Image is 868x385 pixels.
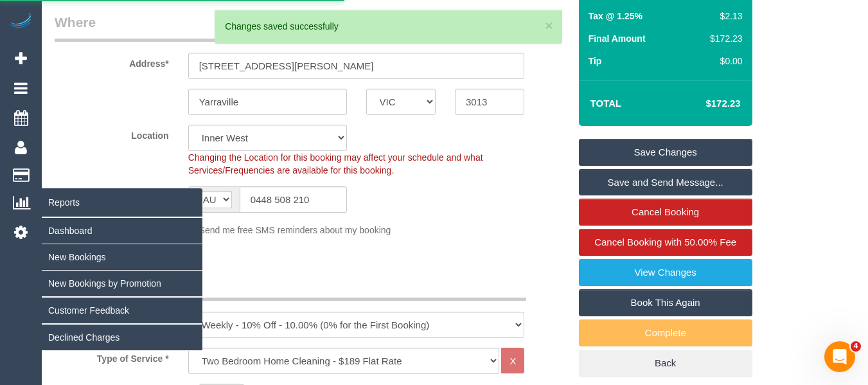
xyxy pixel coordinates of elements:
[45,125,179,142] label: Location
[851,341,861,352] span: 4
[225,20,551,33] div: Changes saved successfully
[704,10,743,22] div: $2.13
[667,98,740,109] h4: $172.23
[579,229,752,256] a: Cancel Booking with 50.00% Fee
[579,289,752,316] a: Book This Again
[45,53,179,70] label: Address*
[590,98,622,109] strong: Total
[589,32,646,45] label: Final Amount
[45,348,179,365] label: Type of Service *
[579,169,752,196] a: Save and Send Message...
[55,272,526,301] legend: What
[594,237,736,247] span: Cancel Booking with 50.00% Fee
[45,186,179,204] label: Phone*
[42,271,202,296] a: New Bookings by Promotion
[42,298,202,323] a: Customer Feedback
[8,13,33,31] img: Automaid Logo
[589,55,602,67] label: Tip
[579,139,752,166] a: Save Changes
[42,325,202,350] a: Declined Charges
[824,341,855,372] iframe: Intercom live chat
[455,89,524,115] input: Post Code*
[579,199,752,226] a: Cancel Booking
[42,218,202,244] a: Dashboard
[42,188,202,217] span: Reports
[55,13,526,42] legend: Where
[589,10,642,22] label: Tax @ 1.25%
[704,55,743,67] div: $0.00
[188,89,347,115] input: Suburb*
[42,244,202,270] a: New Bookings
[199,225,391,235] span: Send me free SMS reminders about my booking
[579,259,752,286] a: View Changes
[188,152,483,175] span: Changing the Location for this booking may affect your schedule and what Services/Frequencies are...
[579,350,752,377] a: Back
[545,19,553,32] button: ×
[240,186,347,213] input: Phone*
[704,32,743,45] div: $172.23
[42,217,202,351] ul: Reports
